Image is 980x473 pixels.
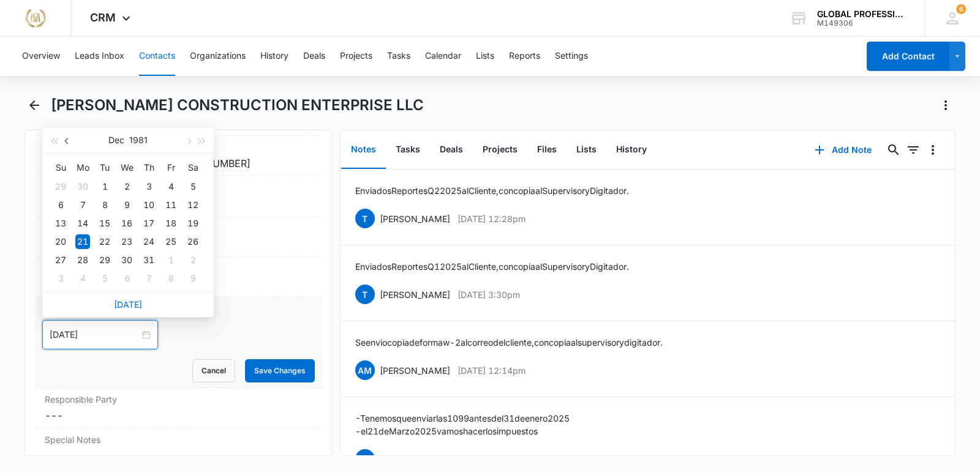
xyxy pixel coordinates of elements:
span: AM [355,360,375,380]
div: 31 [141,253,156,267]
div: 29 [97,253,112,267]
button: Back [24,95,43,115]
p: -Tenemos que enviar las 1099 antes del 31 de enero 2025 [355,412,570,425]
label: Responsible Party [45,393,312,406]
div: 6 [53,198,68,212]
td: 1981-12-27 [50,251,72,269]
input: Dec 21, 1981 [50,328,140,341]
div: 7 [141,271,156,286]
p: Enviados Reportes Q2 2025 al Cliente, con copia al Supervisor y Digitador. [355,184,629,197]
p: - el 21 de Marzo 2025 vamos hacer los impuestos [355,425,570,438]
td: 1981-12-07 [72,196,94,214]
button: Organizations [190,37,246,76]
td: 1981-12-11 [160,196,182,214]
td: 1982-01-08 [160,269,182,288]
td: 1981-12-19 [182,214,204,233]
button: Projects [473,131,527,169]
div: 10 [141,198,156,212]
div: 14 [75,216,90,231]
div: 17 [141,216,156,231]
div: 15 [97,216,112,231]
div: 8 [97,198,112,212]
p: Enviados Reportes Q1 2025 al Cliente, con copia al Supervisor y Digitador. [355,260,629,273]
td: 1981-11-29 [50,177,72,196]
div: SSN/ITIN631-68-4516 [35,257,322,297]
td: 1981-12-23 [116,233,138,251]
div: EIN[US_EMPLOYER_IDENTIFICATION_NUMBER] [35,136,322,176]
button: Add Contact [867,42,949,71]
p: [PERSON_NAME] [380,288,450,301]
div: 5 [97,271,112,286]
div: Registration Date[DATE] [35,217,322,257]
th: We [116,158,138,177]
div: 28 [75,253,90,267]
td: 1982-01-02 [182,251,204,269]
div: 2 [186,253,200,267]
button: Leads Inbox [75,37,124,76]
div: Responsible Party--- [35,388,322,428]
div: account name [817,9,907,19]
button: Lists [567,131,606,169]
button: Overflow Menu [923,140,943,160]
td: 1981-12-13 [50,214,72,233]
div: 1 [164,253,178,267]
div: 3 [53,271,68,286]
button: Filters [903,140,923,160]
button: Contacts [139,37,175,76]
td: 1981-12-21 [72,233,94,251]
div: 9 [119,198,134,212]
td: 1981-12-03 [138,177,160,196]
td: 1981-11-30 [72,177,94,196]
dd: --- [45,449,312,463]
th: Tu [94,158,116,177]
td: 1982-01-03 [50,269,72,288]
div: 24 [141,234,156,249]
div: 11 [164,198,178,212]
div: 5 [186,179,200,194]
div: 2 [119,179,134,194]
button: Save Changes [245,359,315,382]
th: Fr [160,158,182,177]
div: 3 [141,179,156,194]
div: notifications count [956,4,966,14]
th: Th [138,158,160,177]
td: 1981-12-14 [72,214,94,233]
div: 30 [75,179,90,194]
div: 13 [53,216,68,231]
button: History [260,37,288,76]
div: 4 [164,179,178,194]
td: 1981-12-09 [116,196,138,214]
p: [PERSON_NAME] [380,212,450,225]
button: Search... [884,140,903,160]
button: 1981 [129,128,148,152]
td: 1981-12-26 [182,233,204,251]
td: 1981-12-30 [116,251,138,269]
button: Dec [108,128,124,152]
td: 1982-01-07 [138,269,160,288]
td: 1981-12-16 [116,214,138,233]
td: 1981-12-29 [94,251,116,269]
td: 1981-12-08 [94,196,116,214]
th: Sa [182,158,204,177]
td: 1981-12-15 [94,214,116,233]
div: 27 [53,253,68,267]
div: Special Notes--- [35,428,322,469]
button: Files [527,131,567,169]
button: Tasks [386,131,430,169]
div: 22 [97,234,112,249]
td: 1981-12-12 [182,196,204,214]
p: [DATE] 12:28pm [458,212,526,225]
button: History [606,131,657,169]
td: 1981-12-17 [138,214,160,233]
div: 8 [164,271,178,286]
a: [DATE] [114,299,142,310]
td: 1981-12-31 [138,251,160,269]
button: Lists [476,37,494,76]
td: 1981-12-20 [50,233,72,251]
div: 26 [186,234,200,249]
td: 1981-12-04 [160,177,182,196]
label: Special Notes [45,433,312,446]
td: 1981-12-06 [50,196,72,214]
td: 1981-12-02 [116,177,138,196]
td: 1981-12-05 [182,177,204,196]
